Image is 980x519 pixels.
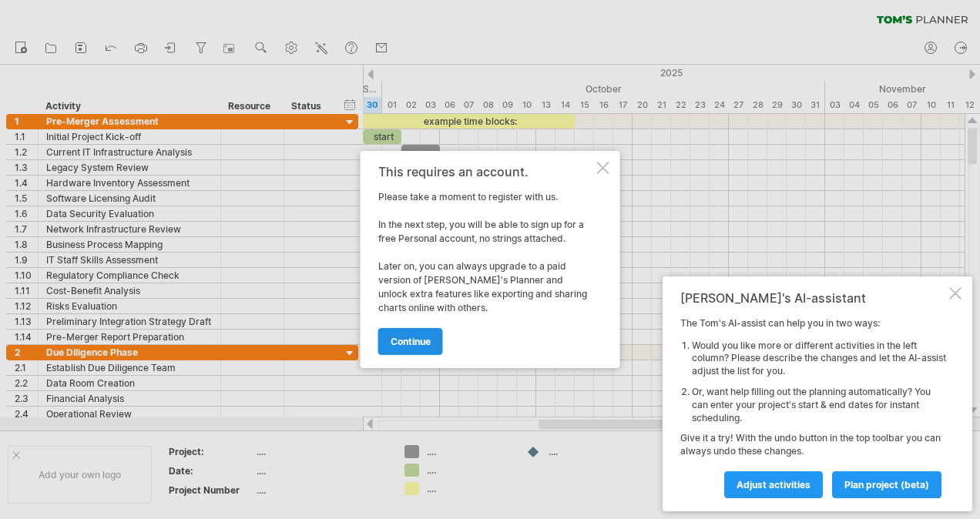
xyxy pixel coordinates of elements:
div: [PERSON_NAME]'s AI-assistant [680,290,946,306]
a: Adjust activities [724,471,823,498]
a: plan project (beta) [832,471,941,498]
div: Please take a moment to register with us. In the next step, you will be able to sign up for a fre... [378,165,594,354]
div: This requires an account. [378,165,594,179]
span: Adjust activities [737,479,811,491]
a: continue [378,328,443,355]
span: plan project (beta) [844,479,929,491]
li: Would you like more or different activities in the left column? Please describe the changes and l... [692,340,946,378]
div: The Tom's AI-assist can help you in two ways: Give it a try! With the undo button in the top tool... [680,317,946,497]
span: continue [391,336,431,347]
li: Or, want help filling out the planning automatically? You can enter your project's start & end da... [692,386,946,424]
